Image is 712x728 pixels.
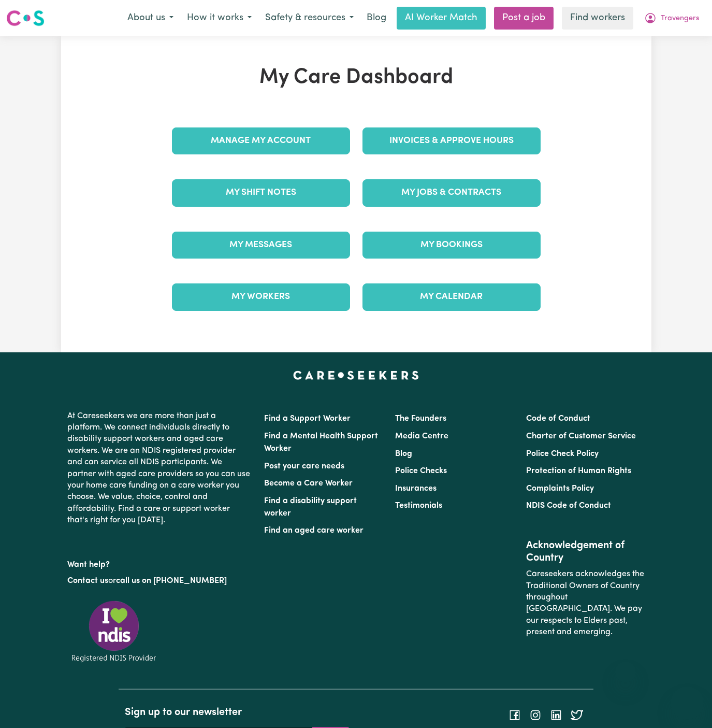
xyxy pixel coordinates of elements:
[121,7,180,29] button: About us
[529,711,542,719] a: Follow Careseekers on Instagram
[395,502,442,510] a: Testimonials
[67,571,252,591] p: or
[362,283,541,310] a: My Calendar
[172,283,350,310] a: My Workers
[172,232,350,259] a: My Messages
[362,127,541,154] a: Invoices & Approve Hours
[264,415,351,423] a: Find a Support Worker
[526,539,645,564] h2: Acknowledgement of Country
[67,555,252,570] p: Want help?
[571,711,583,719] a: Follow Careseekers on Twitter
[637,7,706,29] button: My Account
[362,232,541,259] a: My Bookings
[264,432,378,453] a: Find a Mental Health Support Worker
[6,9,45,27] img: Careseekers logo
[264,479,353,488] a: Become a Care Worker
[671,687,704,720] iframe: Button to launch messaging window
[526,415,590,423] a: Code of Conduct
[661,13,699,24] span: Travengers
[360,7,393,30] a: Blog
[395,432,448,440] a: Media Centre
[494,7,554,30] a: Post a job
[67,406,252,531] p: At Careseekers we are more than just a platform. We connect individuals directly to disability su...
[550,711,562,719] a: Follow Careseekers on LinkedIn
[526,484,594,493] a: Complaints Policy
[264,462,344,470] a: Post your care needs
[125,706,350,719] h2: Sign up to our newsletter
[264,526,364,535] a: Find an aged care worker
[526,432,636,440] a: Charter of Customer Service
[615,662,636,682] iframe: Close message
[166,65,547,90] h1: My Care Dashboard
[67,577,108,585] a: Contact us
[526,450,599,458] a: Police Check Policy
[562,7,633,30] a: Find workers
[180,7,258,29] button: How it works
[395,467,447,475] a: Police Checks
[395,450,412,458] a: Blog
[395,484,437,493] a: Insurances
[362,179,541,206] a: My Jobs & Contracts
[172,127,350,154] a: Manage My Account
[293,371,419,379] a: Careseekers home page
[258,7,360,29] button: Safety & resources
[264,497,357,518] a: Find a disability support worker
[395,415,446,423] a: The Founders
[116,577,227,585] a: call us on [PHONE_NUMBER]
[6,6,45,30] a: Careseekers logo
[526,564,645,642] p: Careseekers acknowledges the Traditional Owners of Country throughout [GEOGRAPHIC_DATA]. We pay o...
[526,467,631,475] a: Protection of Human Rights
[526,502,611,510] a: NDIS Code of Conduct
[172,179,350,206] a: My Shift Notes
[397,7,486,30] a: AI Worker Match
[67,599,161,664] img: Registered NDIS provider
[508,711,521,719] a: Follow Careseekers on Facebook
